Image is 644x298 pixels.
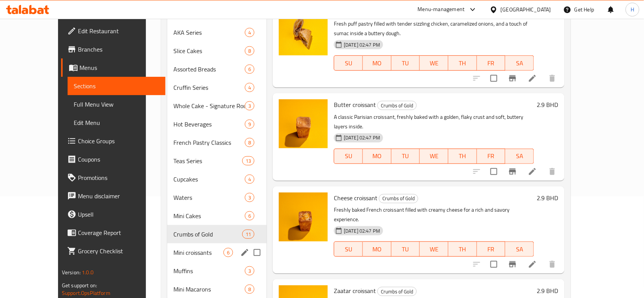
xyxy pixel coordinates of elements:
[395,151,417,162] span: TU
[378,287,416,296] span: Crumbs of Gold
[448,149,477,164] button: TH
[82,267,94,277] span: 1.0.0
[423,151,445,162] span: WE
[245,120,254,129] div: items
[477,55,506,71] button: FR
[245,46,254,55] div: items
[245,29,254,36] span: 4
[337,151,360,162] span: SU
[543,255,561,274] button: delete
[78,228,160,237] span: Coverage Report
[173,248,223,257] div: Mini croissants
[279,193,328,241] img: Cheese croissant
[173,138,245,147] div: French Pastry Classics
[486,256,502,272] span: Select to update
[167,23,267,42] div: AKA Series4
[508,151,531,162] span: SA
[78,173,160,182] span: Promotions
[173,211,245,220] span: Mini Cakes
[537,99,558,110] h6: 2.9 BHD
[508,244,531,255] span: SA
[61,223,166,242] a: Coverage Report
[503,255,522,274] button: Branch-specific-item
[173,230,242,239] span: Crumbs of Gold
[379,194,418,203] span: Crumbs of Gold
[418,5,465,14] div: Menu-management
[167,243,267,262] div: Mini croissants6edit
[167,207,267,225] div: Mini Cakes6
[173,101,245,110] span: Whole Cake - Signature Round
[167,133,267,152] div: French Pastry Classics8
[378,101,416,110] span: Crumbs of Gold
[68,95,166,113] a: Full Menu View
[68,113,166,132] a: Edit Menu
[631,5,634,14] span: H
[392,149,420,164] button: TU
[167,60,267,78] div: Assorted Breads6
[420,149,448,164] button: WE
[245,28,254,37] div: items
[62,267,81,277] span: Version:
[245,286,254,293] span: 8
[477,149,506,164] button: FR
[78,246,160,256] span: Grocery Checklist
[173,65,245,74] span: Assorted Breads
[78,45,160,54] span: Branches
[363,55,392,71] button: MO
[78,210,160,219] span: Upsell
[451,151,474,162] span: TH
[61,187,166,205] a: Menu disclaimer
[245,102,254,110] span: 3
[395,244,417,255] span: TU
[334,99,376,110] span: Butter croissant
[245,176,254,183] span: 4
[173,175,245,184] span: Cupcakes
[503,162,522,181] button: Branch-specific-item
[167,78,267,97] div: Cruffin Series4
[167,42,267,60] div: Slice Cakes8
[68,77,166,95] a: Sections
[245,194,254,201] span: 3
[78,191,160,201] span: Menu disclaimer
[173,285,245,294] div: Mini Macarons
[334,19,534,38] p: Fresh puff pastry filled with tender sizzling chicken, caramelized onions, and a touch of sumac i...
[243,157,254,165] span: 13
[167,225,267,243] div: Crumbs of Gold11
[173,156,242,165] div: Teas Series
[480,151,503,162] span: FR
[279,6,328,55] img: Bahraini chicken musakhan puff
[173,83,245,92] span: Cruffin Series
[167,170,267,188] div: Cupcakes4
[423,58,445,69] span: WE
[74,81,160,91] span: Sections
[505,55,534,71] button: SA
[379,194,418,203] div: Crumbs of Gold
[505,241,534,257] button: SA
[173,266,245,275] span: Muffins
[61,242,166,260] a: Grocery Checklist
[223,248,233,257] div: items
[334,112,534,131] p: A classic Parisian croissant, freshly baked with a golden, flaky crust and soft, buttery layers i...
[62,288,110,298] a: Support.OpsPlatform
[245,285,254,294] div: items
[61,22,166,40] a: Edit Restaurant
[334,241,363,257] button: SU
[61,168,166,187] a: Promotions
[245,266,254,275] div: items
[245,138,254,147] div: items
[78,26,160,36] span: Edit Restaurant
[279,99,328,148] img: Butter croissant
[167,188,267,207] div: Waters3
[341,227,383,235] span: [DATE] 02:47 PM
[528,260,537,269] a: Edit menu item
[167,115,267,133] div: Hot Beverages9
[392,241,420,257] button: TU
[366,58,388,69] span: MO
[245,175,254,184] div: items
[420,55,448,71] button: WE
[61,40,166,58] a: Branches
[61,132,166,150] a: Choice Groups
